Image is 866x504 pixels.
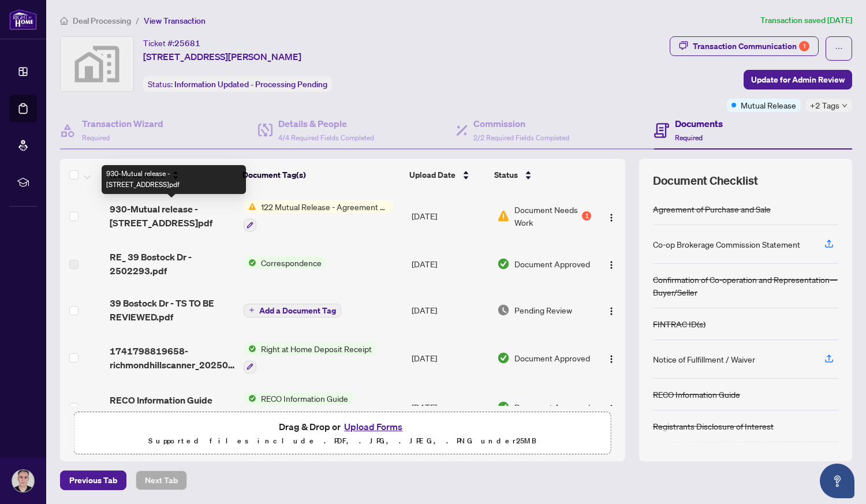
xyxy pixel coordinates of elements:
[653,173,758,189] span: Document Checklist
[60,471,126,490] button: Previous Tab
[244,342,376,374] button: Status IconRight at Home Deposit Receipt
[174,79,327,89] span: Information Updated - Processing Pending
[653,273,838,298] div: Confirmation of Co-operation and Representation—Buyer/Seller
[405,159,490,191] th: Upload Date
[244,392,256,405] img: Status Icon
[279,419,406,434] span: Drag & Drop or
[407,333,492,383] td: [DATE]
[607,404,616,413] img: Logo
[497,304,510,316] img: Document Status
[835,44,843,53] span: ellipsis
[256,342,376,355] span: Right at Home Deposit Receipt
[136,14,139,27] li: /
[653,203,771,215] div: Agreement of Purchase and Sale
[760,14,852,27] article: Transaction saved [DATE]
[514,257,590,270] span: Document Approved
[244,200,256,213] img: Status Icon
[244,303,341,318] button: Add a Document Tag
[259,307,336,315] span: Add a Document Tag
[741,99,796,111] span: Mutual Release
[653,353,755,365] div: Notice of Fulfillment / Waiver
[278,117,374,130] h4: Details & People
[407,383,492,432] td: [DATE]
[602,398,621,416] button: Logo
[144,16,206,26] span: View Transaction
[810,99,839,112] span: +2 Tags
[110,296,234,324] span: 39 Bostock Dr - TS TO BE REVIEWED.pdf
[514,352,590,364] span: Document Approved
[653,318,706,330] div: FINTRAC ID(s)
[82,133,110,142] span: Required
[110,393,234,421] span: RECO Information Guide 4.pdf
[607,354,616,364] img: Logo
[69,471,117,490] span: Previous Tab
[602,301,621,319] button: Logo
[497,210,510,222] img: Document Status
[490,159,592,191] th: Status
[653,238,800,251] div: Co-op Brokerage Commission Statement
[799,41,809,51] div: 1
[244,256,326,269] button: Status IconCorrespondence
[473,133,569,142] span: 2/2 Required Fields Completed
[110,202,234,230] span: 930-Mutual release - [STREET_ADDRESS]pdf
[143,50,301,64] span: [STREET_ADDRESS][PERSON_NAME]
[842,103,848,109] span: down
[407,191,492,241] td: [DATE]
[407,241,492,287] td: [DATE]
[407,287,492,333] td: [DATE]
[514,401,590,413] span: Document Approved
[81,434,604,448] p: Supported files include .PDF, .JPG, .JPEG, .PNG under 25 MB
[494,169,518,181] span: Status
[514,304,572,316] span: Pending Review
[60,17,68,25] span: home
[409,169,456,181] span: Upload Date
[105,159,238,191] th: (10) File Name
[256,392,353,405] span: RECO Information Guide
[607,260,616,270] img: Logo
[238,159,405,191] th: Document Tag(s)
[607,213,616,222] img: Logo
[602,207,621,225] button: Logo
[102,165,246,194] div: 930-Mutual release - [STREET_ADDRESS]pdf
[136,471,187,490] button: Next Tab
[244,256,256,269] img: Status Icon
[244,304,341,318] button: Add a Document Tag
[12,470,34,492] img: Profile Icon
[514,203,580,229] span: Document Needs Work
[244,342,256,355] img: Status Icon
[9,9,37,30] img: logo
[751,70,845,89] span: Update for Admin Review
[74,412,611,455] span: Drag & Drop orUpload FormsSupported files include .PDF, .JPG, .JPEG, .PNG under25MB
[110,250,234,278] span: RE_ 39 Bostock Dr - 2502293.pdf
[341,419,406,434] button: Upload Forms
[602,349,621,367] button: Logo
[744,70,852,89] button: Update for Admin Review
[256,200,393,213] span: 122 Mutual Release - Agreement of Purchase and Sale
[73,16,131,26] span: Deal Processing
[607,307,616,316] img: Logo
[497,401,510,413] img: Document Status
[473,117,569,130] h4: Commission
[693,37,809,55] div: Transaction Communication
[110,344,234,372] span: 1741798819658-richmondhillscanner_20250312_125013.pdf
[256,256,326,269] span: Correspondence
[820,464,854,498] button: Open asap
[61,37,133,91] img: svg%3e
[582,211,591,221] div: 1
[602,255,621,273] button: Logo
[675,133,703,142] span: Required
[249,307,255,313] span: plus
[244,392,353,423] button: Status IconRECO Information Guide
[143,76,332,92] div: Status:
[174,38,200,48] span: 25681
[675,117,723,130] h4: Documents
[670,36,819,56] button: Transaction Communication1
[653,420,774,432] div: Registrants Disclosure of Interest
[82,117,163,130] h4: Transaction Wizard
[143,36,200,50] div: Ticket #:
[278,133,374,142] span: 4/4 Required Fields Completed
[244,200,393,232] button: Status Icon122 Mutual Release - Agreement of Purchase and Sale
[497,257,510,270] img: Document Status
[497,352,510,364] img: Document Status
[653,388,740,401] div: RECO Information Guide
